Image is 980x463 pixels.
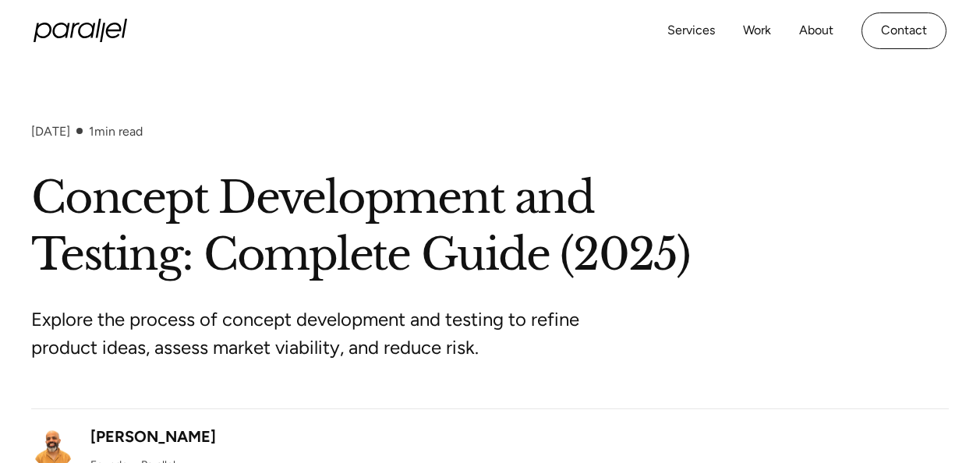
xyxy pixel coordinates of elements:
[34,19,127,42] a: home
[89,124,143,139] div: min read
[667,19,715,42] a: Services
[799,19,833,42] a: About
[90,425,216,448] div: [PERSON_NAME]
[89,124,94,139] span: 1
[743,19,771,42] a: Work
[31,170,949,284] h1: Concept Development and Testing: Complete Guide (2025)
[31,306,616,362] p: Explore the process of concept development and testing to refine product ideas, assess market via...
[31,124,70,139] div: [DATE]
[861,12,946,49] a: Contact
